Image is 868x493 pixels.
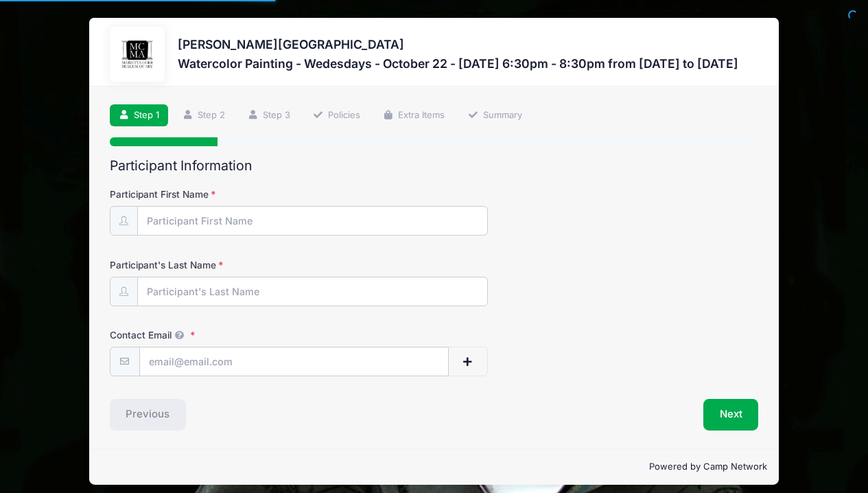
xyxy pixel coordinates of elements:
[137,277,489,306] input: Participant's Last Name
[178,56,738,71] h3: Watercolor Painting - Wedesdays - October 22 - [DATE] 6:30pm - 8:30pm from [DATE] to [DATE]
[110,187,326,201] label: Participant First Name
[110,258,326,272] label: Participant's Last Name
[374,104,454,127] a: Extra Items
[178,37,738,51] h3: [PERSON_NAME][GEOGRAPHIC_DATA]
[137,206,489,236] input: Participant First Name
[303,104,369,127] a: Policies
[101,460,768,474] p: Powered by Camp Network
[110,158,759,174] h2: Participant Information
[139,347,449,376] input: email@email.com
[110,328,326,342] label: Contact Email
[173,104,234,127] a: Step 2
[110,104,169,127] a: Step 1
[238,104,299,127] a: Step 3
[458,104,531,127] a: Summary
[703,399,759,431] button: Next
